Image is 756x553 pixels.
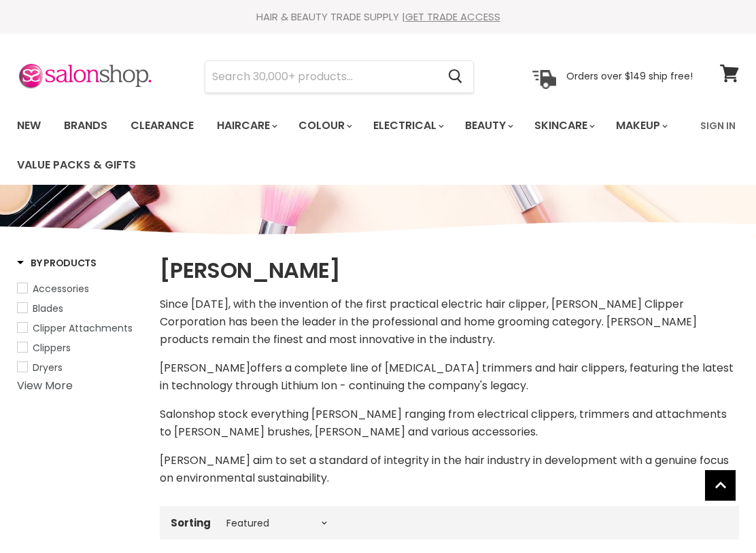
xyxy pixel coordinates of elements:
[17,281,143,296] a: Accessories
[160,296,739,349] p: Since [DATE], with the invention of the first practical electric hair clipper, [PERSON_NAME] Clip...
[17,321,143,336] a: Clipper Attachments
[17,378,73,393] a: View More
[33,361,63,374] span: Dryers
[207,111,286,140] a: Haircare
[54,111,118,140] a: Brands
[524,111,603,140] a: Skincare
[160,360,734,393] span: offers a complete line of [MEDICAL_DATA] trimmers and hair clippers, featuring the latest in tech...
[455,111,521,140] a: Beauty
[17,360,143,375] a: Dryers
[437,61,473,92] button: Search
[160,452,739,487] p: [PERSON_NAME] aim to set a standard of integrity in the hair industry in development with a genui...
[566,70,693,82] p: Orders over $149 ship free!
[692,111,744,140] a: Sign In
[17,340,143,355] a: Clippers
[205,61,437,92] input: Search
[160,256,739,285] h1: [PERSON_NAME]
[7,151,146,179] a: Value Packs & Gifts
[120,111,204,140] a: Clearance
[7,111,51,140] a: New
[363,111,452,140] a: Electrical
[7,106,692,185] ul: Main menu
[33,302,63,315] span: Blades
[160,359,739,395] p: [PERSON_NAME]
[17,256,97,270] h3: By Products
[33,321,133,335] span: Clipper Attachments
[405,10,500,24] a: GET TRADE ACCESS
[205,60,474,93] form: Product
[17,301,143,316] a: Blades
[606,111,676,140] a: Makeup
[160,406,739,441] p: Salonshop stock everything [PERSON_NAME] ranging from electrical clippers, trimmers and attachmen...
[288,111,360,140] a: Colour
[171,517,211,529] label: Sorting
[33,282,89,296] span: Accessories
[33,341,71,355] span: Clippers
